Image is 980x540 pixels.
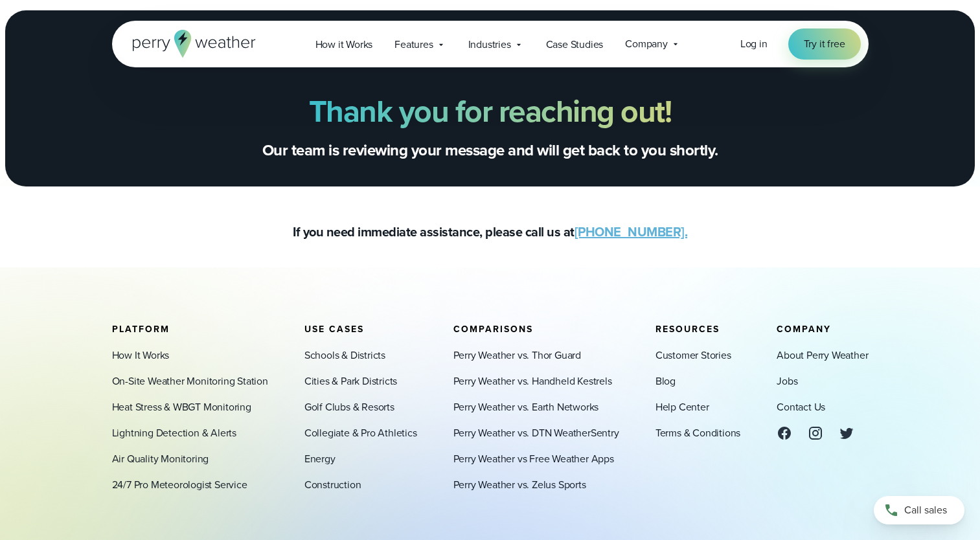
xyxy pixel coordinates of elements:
[293,223,687,242] h2: If you need immediate assistance, please call us at
[304,348,385,363] a: Schools & Districts
[315,37,373,52] span: How it Works
[112,399,251,415] a: Heat Stress & WBGT Monitoring
[453,399,599,415] a: Perry Weather vs. Earth Networks
[304,322,364,336] span: Use Cases
[777,348,868,363] a: About Perry Weather
[453,374,612,389] a: Perry Weather vs. Handheld Kestrels
[309,88,672,134] b: Thank you for reaching out!
[304,451,336,467] a: Energy
[575,222,688,242] a: [PHONE_NUMBER].
[304,31,384,58] a: How it Works
[625,36,668,52] span: Company
[112,374,268,389] a: On-Site Weather Monitoring Station
[112,322,170,336] span: Platform
[874,496,964,524] a: Call sales
[777,322,831,336] span: Company
[788,28,861,60] a: Try it free
[304,374,397,389] a: Cities & Park Districts
[453,322,533,336] span: Comparisons
[304,399,394,415] a: Golf Clubs & Resorts
[804,36,845,52] span: Try it free
[262,140,718,161] h2: Our team is reviewing your message and will get back to you shortly.
[112,451,209,467] a: Air Quality Monitoring
[740,36,768,51] span: Log in
[655,399,709,415] a: Help Center
[655,425,740,441] a: Terms & Conditions
[112,425,236,441] a: Lightning Detection & Alerts
[304,477,361,493] a: Construction
[655,374,676,389] a: Blog
[904,502,947,518] span: Call sales
[655,322,720,336] span: Resources
[453,425,619,441] a: Perry Weather vs. DTN WeatherSentry
[453,477,586,493] a: Perry Weather vs. Zelus Sports
[453,348,581,363] a: Perry Weather vs. Thor Guard
[777,374,797,389] a: Jobs
[535,31,615,58] a: Case Studies
[740,36,768,52] a: Log in
[112,477,247,493] a: 24/7 Pro Meteorologist Service
[777,399,825,415] a: Contact Us
[304,425,417,441] a: Collegiate & Pro Athletics
[453,451,614,467] a: Perry Weather vs Free Weather Apps
[546,37,604,52] span: Case Studies
[468,37,511,52] span: Industries
[655,348,731,363] a: Customer Stories
[112,348,170,363] a: How It Works
[394,37,433,52] span: Features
